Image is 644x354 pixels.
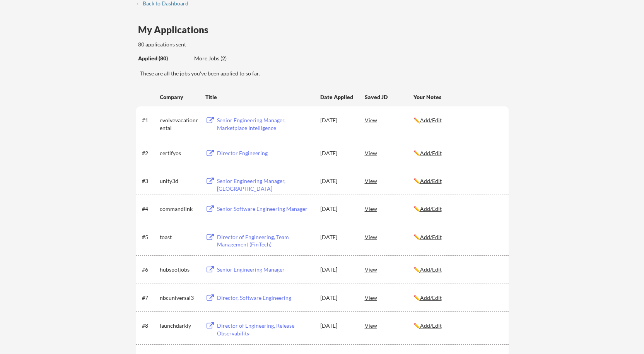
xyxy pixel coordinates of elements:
div: More Jobs (2) [194,55,251,62]
div: View [365,291,413,304]
div: Date Applied [320,93,354,101]
div: View [365,262,413,276]
div: #5 [142,233,157,241]
a: ← Back to Dashboard [136,0,194,8]
div: [DATE] [320,177,354,185]
u: Add/Edit [420,234,442,240]
div: ✏️ [413,294,502,302]
div: These are all the jobs you've been applied to so far. [138,55,188,63]
div: View [365,202,413,215]
div: Your Notes [413,93,502,101]
div: 80 applications sent [138,41,288,48]
div: nbcuniversal3 [160,294,198,302]
u: Add/Edit [420,117,442,123]
div: View [365,146,413,160]
div: Company [160,93,198,101]
div: ← Back to Dashboard [136,1,194,6]
div: Applied (80) [138,55,188,62]
u: Add/Edit [420,266,442,273]
div: Senior Engineering Manager, Marketplace Intelligence [217,116,313,132]
div: #3 [142,177,157,185]
div: Saved JD [365,90,413,104]
div: Director of Engineering, Release Observability [217,322,313,337]
div: [DATE] [320,294,354,302]
div: Senior Engineering Manager, [GEOGRAPHIC_DATA] [217,177,313,192]
div: [DATE] [320,149,354,157]
div: View [365,318,413,332]
div: Director Engineering [217,149,313,157]
div: launchdarkly [160,322,198,330]
div: These are all the jobs you've been applied to so far. [140,70,509,77]
div: #8 [142,322,157,330]
div: Senior Software Engineering Manager [217,205,313,213]
div: ✏️ [413,322,502,330]
div: View [365,174,413,188]
div: Director, Software Engineering [217,294,313,302]
div: #6 [142,266,157,274]
div: toast [160,233,198,241]
div: ✏️ [413,149,502,157]
u: Add/Edit [420,150,442,156]
u: Add/Edit [420,322,442,329]
div: #7 [142,294,157,302]
div: certifyos [160,149,198,157]
div: hubspotjobs [160,266,198,274]
div: ✏️ [413,177,502,185]
u: Add/Edit [420,205,442,212]
div: ✏️ [413,205,502,213]
div: Senior Engineering Manager [217,266,313,274]
div: #1 [142,116,157,124]
div: ✏️ [413,266,502,274]
div: #2 [142,149,157,157]
u: Add/Edit [420,178,442,184]
div: [DATE] [320,116,354,124]
div: commandlink [160,205,198,213]
div: Title [205,93,313,101]
div: View [365,113,413,127]
div: [DATE] [320,266,354,274]
div: [DATE] [320,322,354,330]
u: Add/Edit [420,294,442,301]
div: evolvevacationrental [160,116,198,132]
div: [DATE] [320,205,354,213]
div: ✏️ [413,233,502,241]
div: These are job applications we think you'd be a good fit for, but couldn't apply you to automatica... [194,55,251,63]
div: unity3d [160,177,198,185]
div: View [365,230,413,244]
div: My Applications [138,25,215,34]
div: [DATE] [320,233,354,241]
div: #4 [142,205,157,213]
div: ✏️ [413,116,502,124]
div: Director of Engineering, Team Management (FinTech) [217,233,313,248]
